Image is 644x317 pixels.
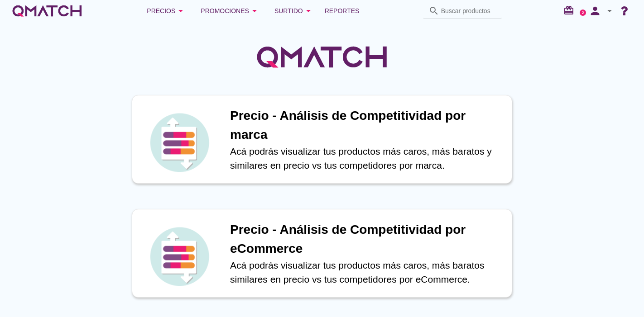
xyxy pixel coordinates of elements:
text: 2 [582,10,584,14]
div: Promociones [201,5,260,16]
div: Surtido [274,5,314,16]
a: white-qmatch-logo [11,2,83,20]
div: Precios [147,5,186,16]
a: iconPrecio - Análisis de Competitividad por marcaAcá podrás visualizar tus productos más caros, m... [119,95,525,184]
a: 2 [580,9,586,16]
p: Acá podrás visualizar tus productos más caros, más baratos similares en precio vs tus competidore... [230,258,503,287]
i: person [586,5,604,17]
img: icon [148,111,211,174]
img: icon [148,225,211,288]
i: arrow_drop_down [303,5,314,16]
span: Reportes [325,5,360,16]
button: Precios [139,2,193,20]
p: Acá podrás visualizar tus productos más caros, más baratos y similares en precio vs tus competido... [230,144,503,173]
a: iconPrecio - Análisis de Competitividad por eCommerceAcá podrás visualizar tus productos más caro... [119,209,525,298]
input: Buscar productos [441,4,496,18]
i: redeem [563,5,578,16]
i: search [428,5,439,16]
button: Surtido [267,2,321,20]
img: QMatchLogo [254,34,390,80]
h1: Precio - Análisis de Competitividad por marca [230,106,503,144]
i: arrow_drop_down [175,5,186,16]
a: Reportes [321,2,363,20]
i: arrow_drop_down [604,5,615,16]
i: arrow_drop_down [249,5,260,16]
h1: Precio - Análisis de Competitividad por eCommerce [230,220,503,258]
button: Promociones [193,2,267,20]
